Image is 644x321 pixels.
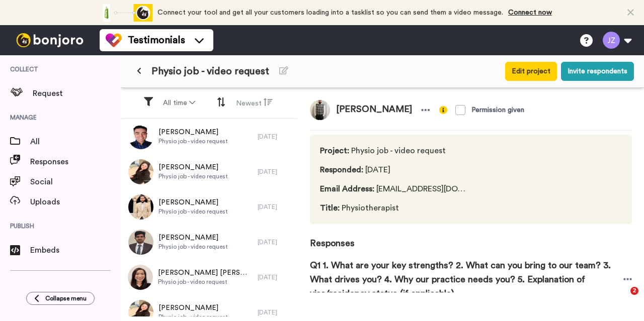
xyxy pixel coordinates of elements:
[158,207,228,216] span: Physio job - video request
[128,265,153,290] img: 48e168f9-882f-4b32-a5c6-c0d518e8abed.jpeg
[30,176,121,188] span: Social
[258,273,293,281] div: [DATE]
[320,183,472,195] span: [EMAIL_ADDRESS][DOMAIN_NAME]
[158,172,228,180] span: Physio job - video request
[158,303,228,313] span: [PERSON_NAME]
[128,159,153,184] img: 899c0d21-03cd-4d54-a79d-7e2bb6d31c17.jpeg
[320,185,374,193] span: Email Address :
[561,62,634,81] button: Invite respondents
[320,147,349,155] span: Project :
[121,154,298,189] a: [PERSON_NAME]Physio job - video request[DATE]
[128,124,153,149] img: ed01a22d-9bd3-4053-89fa-8aea28e8434a.png
[121,260,298,295] a: [PERSON_NAME] [PERSON_NAME]Physio job - video request[DATE]
[33,87,121,99] span: Request
[610,287,634,311] iframe: Intercom live chat
[97,4,152,22] div: animation
[121,225,298,260] a: [PERSON_NAME]Physio job - video request[DATE]
[121,189,298,225] a: [PERSON_NAME]Physio job - video request[DATE]
[157,9,503,16] span: Connect your tool and get all your customers loading into a tasklist so you can send them a video...
[158,243,228,251] span: Physio job - video request
[157,94,201,112] button: All time
[158,137,228,145] span: Physio job - video request
[12,33,88,47] img: bj-logo-header-white.svg
[121,119,298,154] a: [PERSON_NAME]Physio job - video request[DATE]
[128,33,185,47] span: Testimonials
[320,166,363,174] span: Responded :
[310,224,632,250] span: Responses
[320,202,472,214] span: Physiotherapist
[128,230,153,255] img: 23d5243d-1ce5-4901-b7c5-7c14fc709a77.jpeg
[30,196,121,208] span: Uploads
[320,164,472,176] span: [DATE]
[30,244,121,256] span: Embeds
[128,194,153,220] img: 31b629c8-8834-431e-8778-82e18643d61c.jpeg
[439,106,447,114] img: info-yellow.svg
[258,203,293,211] div: [DATE]
[45,294,87,302] span: Collapse menu
[471,105,524,115] div: Permission given
[230,93,279,113] button: Newest
[158,233,228,243] span: [PERSON_NAME]
[258,308,293,316] div: [DATE]
[30,136,121,148] span: All
[508,9,552,16] a: Connect now
[158,127,228,137] span: [PERSON_NAME]
[30,156,121,168] span: Responses
[158,278,253,286] span: Physio job - video request
[26,292,95,305] button: Collapse menu
[320,204,340,212] span: Title :
[505,62,557,81] button: Edit project
[330,100,418,120] span: [PERSON_NAME]
[258,168,293,176] div: [DATE]
[151,64,269,78] span: Physio job - video request
[106,32,122,48] img: tm-color.svg
[258,238,293,246] div: [DATE]
[320,145,472,157] span: Physio job - video request
[258,133,293,141] div: [DATE]
[310,258,623,300] span: Q1 1. What are your key strengths? 2. What can you bring to our team? 3. What drives you? 4. Why ...
[158,162,228,172] span: [PERSON_NAME]
[158,268,253,278] span: [PERSON_NAME] [PERSON_NAME]
[310,100,330,120] img: 9a667aa0-1eaa-4b98-8b98-49623f188f7b.jpeg
[630,287,638,295] span: 2
[158,313,228,321] span: Physio job - video request
[158,197,228,207] span: [PERSON_NAME]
